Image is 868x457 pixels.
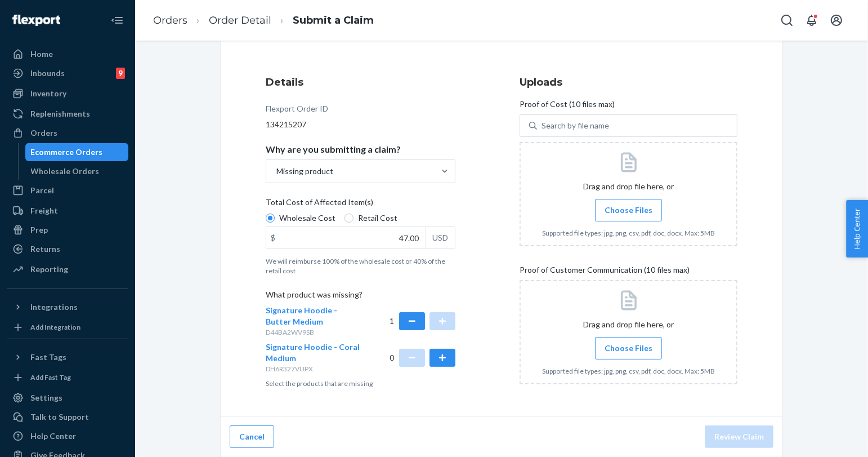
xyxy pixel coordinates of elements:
[7,64,128,82] a: Inbounds9
[7,85,128,103] a: Inventory
[7,221,128,239] a: Prep
[30,108,90,119] div: Replenishments
[276,166,333,177] div: Missing product
[7,45,128,63] a: Home
[293,14,374,26] a: Submit a Claim
[846,200,868,258] button: Help Center
[605,205,652,216] span: Choose Files
[30,322,80,332] div: Add Integration
[25,162,129,180] a: Wholesale Orders
[30,431,76,442] div: Help Center
[390,341,456,374] div: 0
[266,289,455,305] p: What product was missing?
[266,256,455,276] p: We will reimburse 100% of the wholesale cost or 40% of the retail cost
[776,9,798,32] button: Open Search Box
[30,392,62,403] div: Settings
[30,185,54,196] div: Parcel
[520,99,615,114] span: Proof of Cost (10 files max)
[266,227,280,249] div: $
[30,68,65,79] div: Inbounds
[106,9,128,32] button: Close Navigation
[7,240,128,258] a: Returns
[7,260,128,278] a: Reporting
[266,364,361,374] p: DH6R327VUPX
[7,371,128,384] a: Add Fast Tag
[25,143,129,161] a: Ecommerce Orders
[230,425,274,448] button: Cancel
[266,75,455,90] h3: Details
[7,389,128,407] a: Settings
[266,103,328,119] div: Flexport Order ID
[520,75,737,90] h3: Uploads
[116,68,125,79] div: 9
[266,305,337,326] span: Signature Hoodie - Butter Medium
[266,214,275,223] input: Wholesale Cost
[266,119,455,130] div: 134215207
[266,327,361,337] p: D44BA2WV9SB
[30,372,71,382] div: Add Fast Tag
[209,14,271,26] a: Order Detail
[30,301,78,313] div: Integrations
[266,379,455,388] p: Select the products that are missing
[30,127,57,139] div: Orders
[426,227,455,249] div: USD
[605,343,652,354] span: Choose Files
[31,166,100,177] div: Wholesale Orders
[153,14,187,26] a: Orders
[144,4,383,37] ol: breadcrumbs
[520,264,690,280] span: Proof of Customer Communication (10 files max)
[7,298,128,316] button: Integrations
[705,425,773,448] button: Review Claim
[266,342,360,363] span: Signature Hoodie - Coral Medium
[7,321,128,334] a: Add Integration
[7,427,128,445] a: Help Center
[30,88,66,99] div: Inventory
[390,305,456,337] div: 1
[7,181,128,199] a: Parcel
[344,214,354,223] input: Retail Cost
[7,348,128,366] button: Fast Tags
[12,15,60,26] img: Flexport logo
[279,212,335,224] span: Wholesale Cost
[30,48,53,60] div: Home
[30,411,89,423] div: Talk to Support
[31,147,103,158] div: Ecommerce Orders
[30,264,68,275] div: Reporting
[30,352,66,363] div: Fast Tags
[542,120,609,131] div: Search by file name
[30,243,60,255] div: Returns
[266,144,401,155] p: Why are you submitting a claim?
[7,408,128,426] a: Talk to Support
[266,227,426,249] input: $USD
[7,202,128,220] a: Freight
[30,205,58,216] div: Freight
[825,9,848,32] button: Open account menu
[7,105,128,123] a: Replenishments
[358,212,397,224] span: Retail Cost
[7,124,128,142] a: Orders
[800,9,823,32] button: Open notifications
[266,197,373,212] span: Total Cost of Affected Item(s)
[30,224,48,236] div: Prep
